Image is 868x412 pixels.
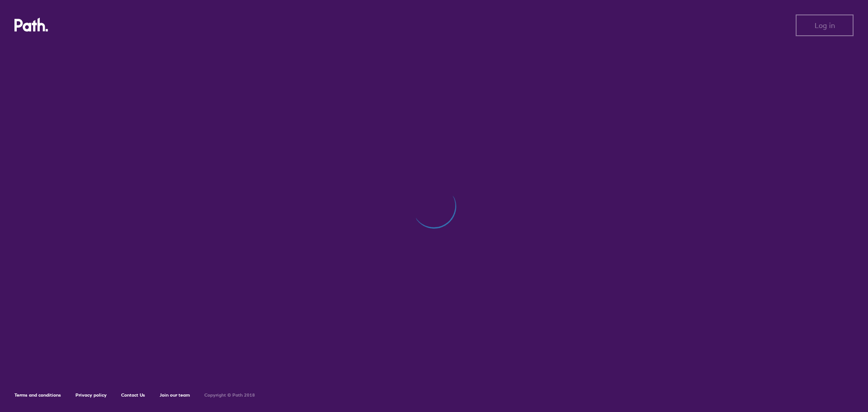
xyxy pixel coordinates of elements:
[75,392,107,398] a: Privacy policy
[160,392,190,398] a: Join our team
[14,392,61,398] a: Terms and conditions
[796,14,854,36] button: Log in
[815,21,835,29] span: Log in
[204,393,255,398] h6: Copyright © Path 2018
[121,392,145,398] a: Contact Us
